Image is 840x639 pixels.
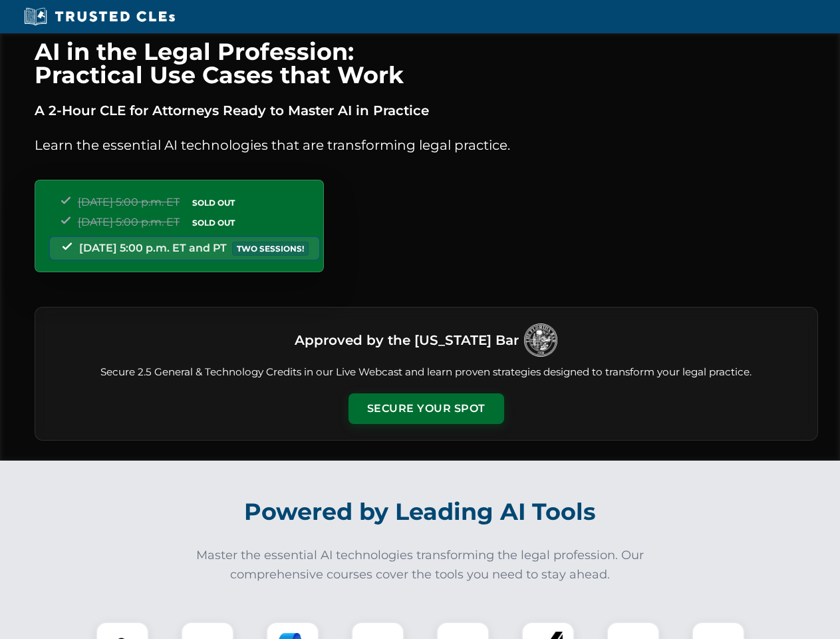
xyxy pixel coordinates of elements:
h2: Powered by Leading AI Tools [52,489,789,535]
img: Logo [524,323,557,357]
img: Trusted CLEs [20,7,179,27]
button: Secure Your Spot [349,393,504,424]
p: Learn the essential AI technologies that are transforming legal practice. [35,134,818,156]
h1: AI in the Legal Profession: Practical Use Cases that Work [35,40,818,87]
p: A 2-Hour CLE for Attorneys Ready to Master AI in Practice [35,100,818,121]
span: SOLD OUT [188,216,239,230]
h3: Approved by the [US_STATE] Bar [295,328,519,352]
span: [DATE] 5:00 p.m. ET [78,216,180,228]
p: Secure 2.5 General & Technology Credits in our Live Webcast and learn proven strategies designed ... [51,365,801,380]
span: [DATE] 5:00 p.m. ET [78,196,180,208]
span: SOLD OUT [188,196,239,210]
p: Master the essential AI technologies transforming the legal profession. Our comprehensive courses... [188,546,653,584]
